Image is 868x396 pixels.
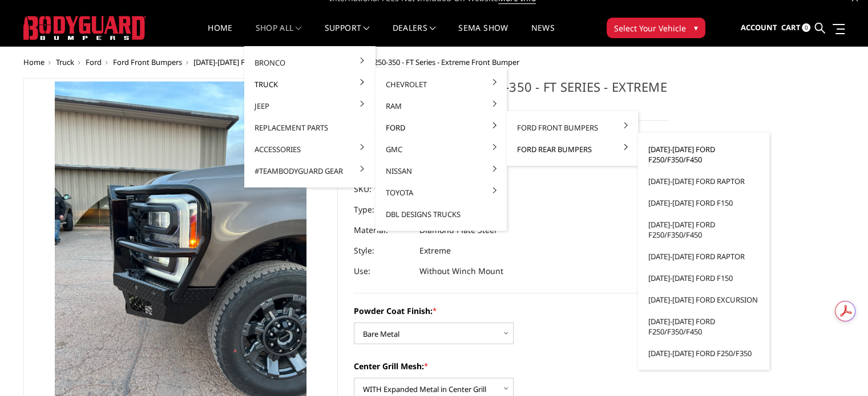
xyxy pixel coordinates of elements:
a: Ram [380,95,502,117]
a: Ford Front Bumpers [511,117,633,138]
a: Home [208,24,232,46]
dt: Type: [354,199,411,220]
a: Ford Front Bumpers [113,57,182,67]
span: [DATE]-[DATE] Ford F250-350 - FT Series - Extreme Front Bumper [305,57,519,67]
span: Cart [781,22,800,32]
label: Powder Coat Finish: [354,305,669,317]
a: GMC [380,138,502,160]
a: Support [325,24,370,46]
a: Toyota [380,182,502,203]
a: Dealers [393,24,436,46]
dd: Extreme [419,240,451,261]
a: [DATE]-[DATE] Ford F150 [643,267,765,289]
a: Ford [380,117,502,138]
a: Cart 0 [781,13,810,43]
a: Ford Rear Bumpers [511,138,633,160]
a: SEMA Show [458,24,508,46]
a: [DATE]-[DATE] Ford F250/F350/F450 [643,214,765,246]
a: shop all [256,24,302,46]
iframe: Chat Widget [811,341,868,396]
a: [DATE]-[DATE] Ford Raptor [643,170,765,192]
dt: Style: [354,240,411,261]
label: Center Grill Mesh: [354,360,669,372]
a: [DATE]-[DATE] Ford F150 [643,192,765,214]
a: Accessories [249,138,371,160]
a: News [531,24,554,46]
a: Replacement Parts [249,117,371,138]
a: [DATE]-[DATE] Ford F250/F350 [643,342,765,364]
img: BODYGUARD BUMPERS [23,16,146,40]
a: Chevrolet [380,74,502,95]
span: Select Your Vehicle [614,22,686,34]
a: [DATE]-[DATE] Ford Excursion [643,289,765,311]
a: Jeep [249,95,371,117]
dt: Material: [354,220,411,240]
a: #TeamBodyguard Gear [249,160,371,182]
span: Account [740,22,777,32]
a: Home [23,57,45,67]
a: Nissan [380,160,502,182]
a: [DATE]-[DATE] Ford Raptor [643,246,765,267]
a: Ford [86,57,102,67]
span: ▾ [694,22,698,34]
dt: SKU: [354,179,411,199]
a: [DATE]-[DATE] Ford F250/F350/F450 [643,138,765,170]
a: Truck [249,74,371,95]
a: Truck [56,57,74,67]
span: 0 [802,23,810,32]
dd: Without Winch Mount [419,261,503,281]
a: [DATE]-[DATE] Ford F250/F350/F450 [643,311,765,342]
a: DBL Designs Trucks [380,203,502,225]
h1: [DATE]-[DATE] Ford F250-350 - FT Series - Extreme Front Bumper [354,78,669,121]
a: [DATE]-[DATE] Ford F250/F350 [193,57,293,67]
a: Bronco [249,52,371,74]
a: Account [740,13,777,43]
dt: Use: [354,261,411,281]
button: Select Your Vehicle [607,18,705,38]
